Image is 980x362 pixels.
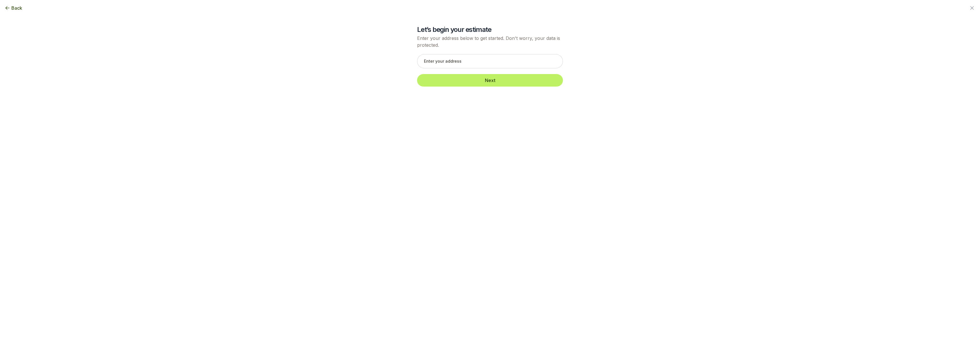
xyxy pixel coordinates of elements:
button: Next [417,74,563,87]
h2: Let’s begin your estimate [417,25,563,34]
input: Enter your address [417,54,563,68]
button: Back [5,5,22,11]
span: Back [11,5,22,11]
p: Enter your address below to get started. Don't worry, your data is protected. [417,35,563,48]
